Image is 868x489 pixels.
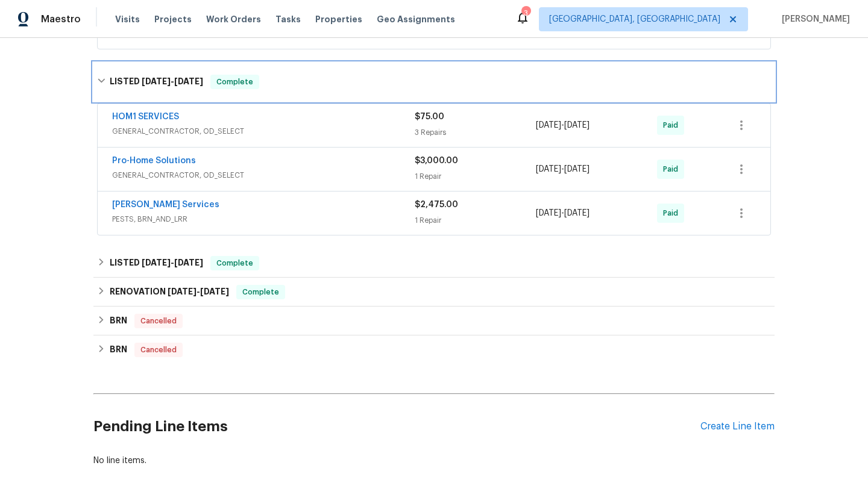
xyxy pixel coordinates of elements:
[154,13,192,25] span: Projects
[415,214,536,226] div: 1 Repair
[115,13,140,25] span: Visits
[136,344,181,356] span: Cancelled
[112,157,196,165] a: Pro-Home Solutions
[174,77,203,86] span: [DATE]
[536,121,561,129] span: [DATE]
[112,113,179,121] a: HOM1 SERVICES
[110,314,127,328] h6: BRN
[237,286,284,298] span: Complete
[377,13,455,25] span: Geo Assignments
[112,201,219,209] a: [PERSON_NAME] Services
[136,315,181,327] span: Cancelled
[536,119,590,131] span: -
[142,77,171,86] span: [DATE]
[112,125,415,137] span: GENERAL_CONTRACTOR, OD_SELECT
[415,157,458,165] span: $3,000.00
[315,13,362,25] span: Properties
[415,113,444,121] span: $75.00
[110,285,229,299] h6: RENOVATION
[564,165,590,173] span: [DATE]
[564,121,590,129] span: [DATE]
[536,209,561,217] span: [DATE]
[549,13,720,25] span: [GEOGRAPHIC_DATA], [GEOGRAPHIC_DATA]
[415,201,458,209] span: $2,475.00
[212,76,258,88] span: Complete
[93,249,775,278] div: LISTED [DATE]-[DATE]Complete
[93,278,775,307] div: RENOVATION [DATE]-[DATE]Complete
[536,207,590,219] span: -
[112,213,415,225] span: PESTS, BRN_AND_LRR
[663,119,683,131] span: Paid
[777,13,850,25] span: [PERSON_NAME]
[142,77,203,86] span: -
[93,399,700,455] h2: Pending Line Items
[93,307,775,335] div: BRN Cancelled
[93,455,775,467] div: No line items.
[110,256,203,270] h6: LISTED
[142,258,203,267] span: -
[275,15,301,23] span: Tasks
[93,63,775,101] div: LISTED [DATE]-[DATE]Complete
[663,163,683,175] span: Paid
[168,287,229,296] span: -
[206,13,261,25] span: Work Orders
[415,170,536,182] div: 1 Repair
[200,287,229,296] span: [DATE]
[521,7,530,19] div: 3
[536,165,561,173] span: [DATE]
[212,257,258,269] span: Complete
[41,13,81,25] span: Maestro
[110,75,203,89] h6: LISTED
[174,258,203,267] span: [DATE]
[536,163,590,175] span: -
[564,209,590,217] span: [DATE]
[663,207,683,219] span: Paid
[112,169,415,181] span: GENERAL_CONTRACTOR, OD_SELECT
[700,421,775,432] div: Create Line Item
[93,335,775,364] div: BRN Cancelled
[168,287,197,296] span: [DATE]
[142,258,171,267] span: [DATE]
[110,343,127,357] h6: BRN
[415,126,536,139] div: 3 Repairs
